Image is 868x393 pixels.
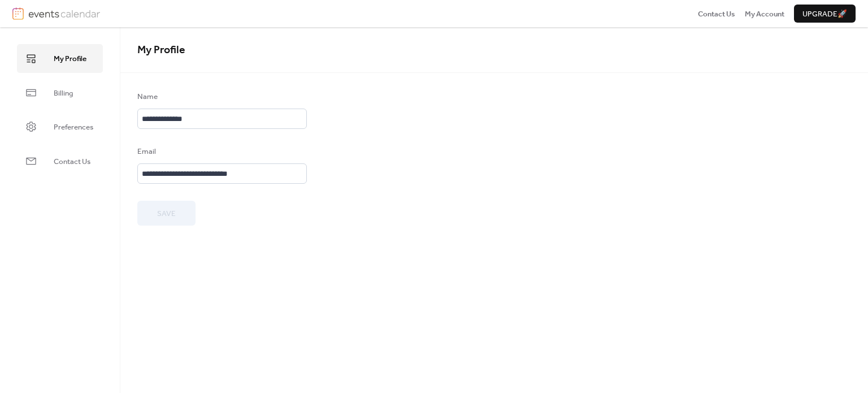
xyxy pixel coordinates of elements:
div: Email [137,146,305,157]
span: My Profile [54,53,86,64]
span: Contact Us [54,156,90,167]
span: Billing [54,88,73,99]
span: Preferences [54,122,93,133]
a: My Profile [17,44,103,72]
a: Contact Us [698,8,735,19]
a: My Account [745,8,784,19]
span: Contact Us [698,8,735,20]
button: Upgrade🚀 [794,5,856,23]
span: Upgrade 🚀 [802,8,847,20]
a: Preferences [17,113,103,141]
img: logotype [28,7,100,20]
a: Contact Us [17,147,103,175]
div: Name [137,91,305,102]
img: logo [12,7,24,20]
a: Billing [17,79,103,107]
span: My Profile [137,40,185,61]
span: My Account [745,8,784,20]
